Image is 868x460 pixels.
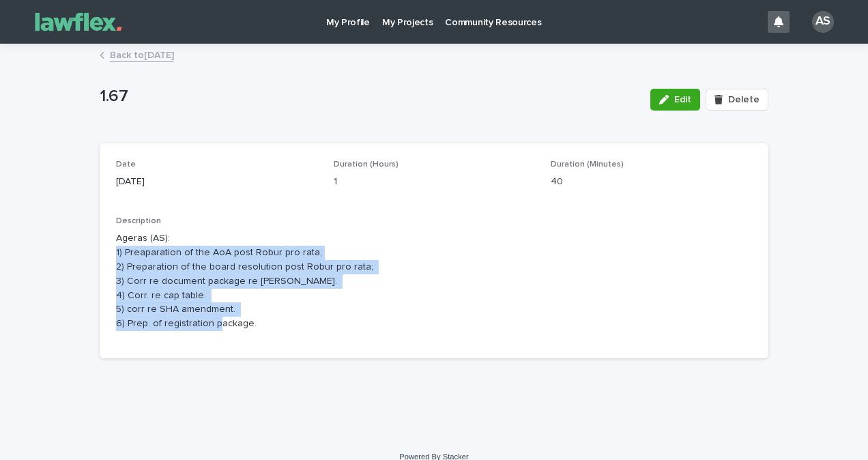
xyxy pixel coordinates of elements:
[812,11,834,33] div: AS
[728,95,759,104] span: Delete
[100,87,639,106] p: 1.67
[116,160,136,169] span: Date
[706,89,768,111] button: Delete
[116,217,161,225] span: Description
[551,175,752,189] p: 40
[674,95,691,104] span: Edit
[334,175,535,189] p: 1
[27,8,130,35] img: Gnvw4qrBSHOAfo8VMhG6
[110,46,174,62] a: Back to[DATE]
[650,89,700,111] button: Edit
[116,231,752,331] p: Ageras (AS): 1) Preaparation of the AoA post Robur pro rata; 2) Preparation of the board resoluti...
[551,160,624,169] span: Duration (Minutes)
[334,160,399,169] span: Duration (Hours)
[116,175,317,189] p: [DATE]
